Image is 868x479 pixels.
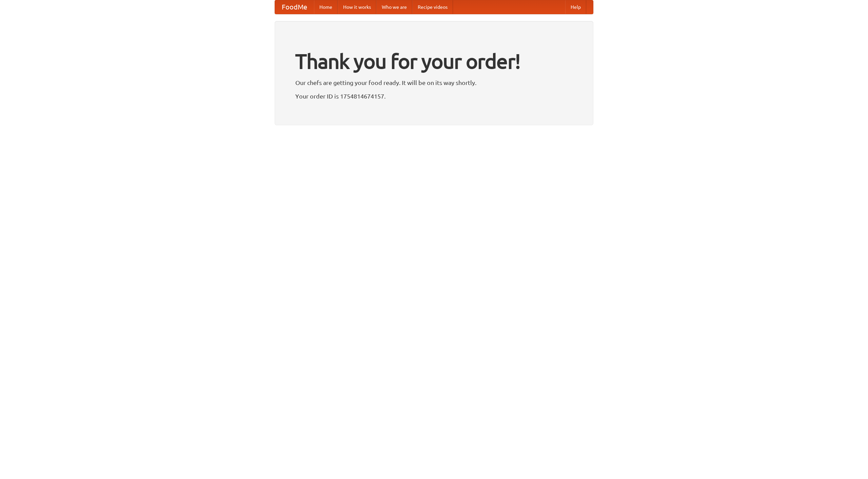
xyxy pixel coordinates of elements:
a: FoodMe [275,0,314,14]
p: Your order ID is 1754814674157. [295,91,573,101]
a: Help [565,0,586,14]
a: Home [314,0,338,14]
h1: Thank you for your order! [295,45,573,78]
p: Our chefs are getting your food ready. It will be on its way shortly. [295,78,573,88]
a: Recipe videos [412,0,453,14]
a: Who we are [376,0,412,14]
a: How it works [338,0,376,14]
